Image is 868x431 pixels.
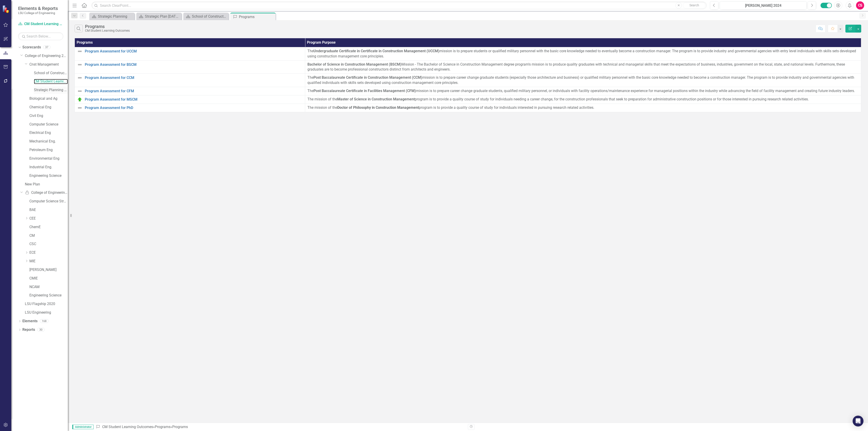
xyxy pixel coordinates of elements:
small: LSU College of Engineering [18,11,58,15]
p: The mission is to p [307,88,859,94]
a: Programs [155,425,170,429]
strong: Bachelor of Science in Construction Management (BSCM) [307,62,401,66]
span: Elements & Reports [18,6,58,11]
a: Mechanical Eng. [29,139,68,144]
a: School of Construction - Goals/Objectives/Initiatives [184,14,227,19]
div: » » [96,424,465,430]
button: [PERSON_NAME] 2024 [720,1,807,9]
a: Strategic Planning [90,14,133,19]
a: Reports [22,327,35,332]
a: Strategic Planning 2024 [34,88,68,93]
a: BAE [29,207,68,213]
div: CM Student Learning Outcomes [85,29,130,32]
a: Engineering Science [29,293,68,298]
a: LSU Flagship 2020 [25,301,68,307]
a: Industrial Eng. [29,165,68,170]
div: Programs [239,14,274,20]
td: Double-Click to Edit [305,87,861,95]
strong: Post Baccalaureate Certificate in Construction Management (CCM) [314,75,422,80]
div: Strategic Plan [DATE]-[DATE] [145,14,180,19]
a: Civil Eng [29,113,68,118]
strong: Undergraduate Certificate in Certificate in Construction Management (UCCM) [314,49,439,53]
a: New Plan [25,182,68,187]
td: Double-Click to Edit [305,74,861,87]
a: Elements [22,319,38,324]
a: College of Engineering 2025 [25,53,68,59]
a: Program Assessment for BSCM [85,63,303,67]
a: [PERSON_NAME] [29,267,68,272]
a: CM Student Learning Outcomes [102,425,153,429]
a: Program Assessment for MSCM [85,97,303,102]
a: Program Assessment for PhD [85,106,303,110]
div: Strategic Planning [98,14,133,19]
b: Doctor of Philosophy in Construction Management [337,105,419,110]
a: CSC [29,242,68,247]
p: The mission of the program is to provide a quality course of study for individuals interested in ... [307,105,859,110]
span: repare career change graduate students, qualified military personnel, or individuals with facilit... [439,89,855,93]
a: Computer Science Strategic Recruitment Plan [29,199,68,204]
img: Not Defined [77,105,83,111]
a: Cnst Management [29,62,68,67]
button: CS [856,1,864,9]
a: Petroleum Eng [29,147,68,153]
strong: Post Baccalaureate Certificate in Facilities Management (CFM) [314,89,416,93]
a: CM Student Learning Outcomes [34,79,68,84]
a: CEE [29,216,68,221]
a: CM Student Learning Outcomes [18,21,63,27]
a: Program Assessment for UCCM [85,49,303,53]
p: Mission - The Bachelor of Science in Construction Management degree program's mission is to produ... [307,62,859,72]
div: Programs [85,24,130,29]
td: Double-Click to Edit Right Click for Context Menu [75,104,305,112]
td: Double-Click to Edit [305,47,861,60]
td: Double-Click to Edit [305,60,861,74]
td: Double-Click to Edit Right Click for Context Menu [75,74,305,87]
a: CM [29,233,68,238]
td: Double-Click to Edit Right Click for Context Menu [75,47,305,60]
button: Search [683,2,705,9]
p: The mission of the program is to provide a quality course of study for individuals needing a care... [307,97,859,102]
td: Double-Click to Edit Right Click for Context Menu [75,60,305,74]
img: ClearPoint Strategy [2,5,10,13]
a: LSU Engineering [25,310,68,315]
td: Double-Click to Edit [305,95,861,104]
a: ChemE [29,225,68,230]
div: 30 [37,328,45,332]
img: At or Above Plan [77,97,83,102]
span: Administrator [72,425,94,429]
a: Strategic Plan [DATE]-[DATE] [137,14,180,19]
div: 168 [40,319,49,323]
a: MIE [29,259,68,264]
a: Scorecards [22,45,41,50]
img: Not Defined [77,75,83,81]
a: Chemical Eng [29,105,68,110]
div: 37 [43,45,50,49]
a: Program Assessment for CCM [85,76,303,80]
a: Computer Science [29,122,68,127]
div: Open Intercom Messenger [853,416,863,426]
div: [PERSON_NAME] 2024 [721,3,805,8]
strong: Master of Science in Construction Management [337,97,415,101]
span: Search [689,3,699,7]
td: Double-Click to Edit Right Click for Context Menu [75,95,305,104]
div: Programs [172,425,188,429]
a: School of Construction [34,71,68,76]
a: Program Assessment for CFM [85,89,303,93]
a: ECE [29,250,68,255]
p: The mission is to prepare students or qualified military personnel with the basic core knowledge ... [307,49,859,59]
p: The mission is to prepare career change graduate students (especially those architecture and busi... [307,75,859,85]
a: Electrical Eng [29,130,68,135]
div: School of Construction - Goals/Objectives/Initiatives [192,14,227,19]
img: Not Defined [77,49,83,54]
a: Environmental Eng [29,156,68,161]
a: College of Engineering [DATE] - [DATE] [25,190,68,195]
a: Biological and Ag [29,96,68,101]
a: NCAM [29,284,68,290]
td: Double-Click to Edit Right Click for Context Menu [75,87,305,95]
img: Not Defined [77,88,83,94]
input: Search Below... [18,32,63,40]
img: Not Defined [77,62,83,67]
input: Search ClearPoint... [92,2,707,9]
a: Engineering Science [29,173,68,178]
td: Double-Click to Edit [305,104,861,112]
